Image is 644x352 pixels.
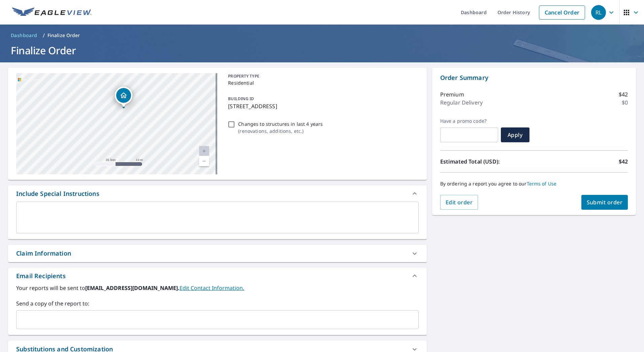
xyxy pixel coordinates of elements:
p: $0 [622,98,628,107]
p: Estimated Total (USD): [440,157,534,166]
div: Include Special Instructions [8,185,427,202]
span: Apply [506,131,524,139]
a: EditContactInfo [180,284,244,292]
button: Apply [501,127,529,142]
p: PROPERTY TYPE [228,73,416,79]
div: Claim Information [8,245,427,262]
a: Cancel Order [539,5,585,20]
span: Dashboard [11,32,37,39]
div: Email Recipients [16,271,66,281]
p: By ordering a report you agree to our [440,181,628,187]
p: Finalize Order [47,32,80,39]
b: [EMAIL_ADDRESS][DOMAIN_NAME]. [85,284,180,292]
p: Premium [440,90,464,98]
p: $42 [619,90,628,98]
label: Have a promo code? [440,118,498,124]
span: Edit order [446,199,473,206]
span: Submit order [587,199,623,206]
a: Current Level 20, Zoom Out [199,156,209,166]
div: Email Recipients [8,268,427,284]
p: ( renovations, additions, etc. ) [238,127,323,135]
button: Edit order [440,195,478,210]
p: Regular Delivery [440,98,483,107]
p: [STREET_ADDRESS] [228,102,416,110]
div: Include Special Instructions [16,189,99,198]
p: Order Summary [440,73,628,82]
p: Residential [228,79,416,86]
a: Dashboard [8,30,40,41]
label: Send a copy of the report to: [16,299,419,307]
img: EV Logo [12,7,92,18]
p: $42 [619,157,628,166]
div: RL [591,5,606,20]
p: Changes to structures in last 4 years [238,120,323,127]
a: Current Level 20, Zoom In Disabled [199,146,209,156]
label: Your reports will be sent to [16,284,419,292]
h1: Finalize Order [8,43,636,57]
button: Submit order [581,195,628,210]
a: Terms of Use [527,180,557,187]
p: BUILDING ID [228,96,254,101]
div: Claim Information [16,249,71,258]
div: Dropped pin, building 1, Residential property, 2 Wesson Ave Charleston, SC 29403 [115,87,132,108]
li: / [43,31,45,39]
nav: breadcrumb [8,30,636,41]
